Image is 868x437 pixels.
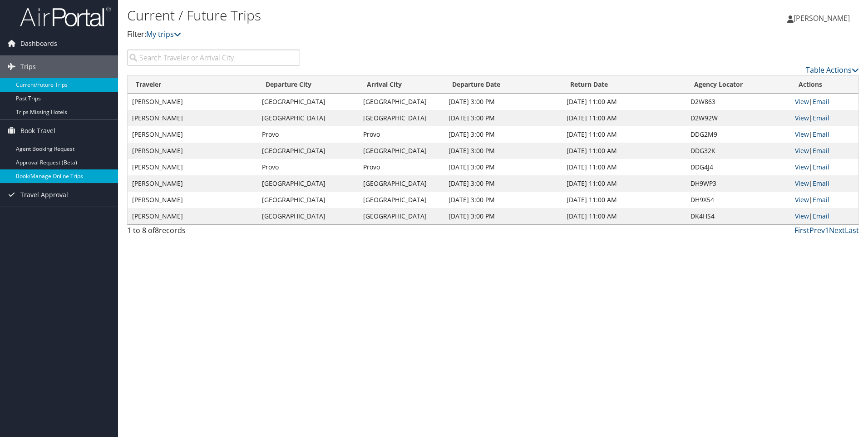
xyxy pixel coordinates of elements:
th: Agency Locator: activate to sort column ascending [686,76,790,94]
a: View [795,163,809,171]
td: [GEOGRAPHIC_DATA] [359,110,444,126]
td: [GEOGRAPHIC_DATA] [257,110,359,126]
td: Provo [359,126,444,143]
th: Actions [790,76,858,94]
td: | [790,94,858,110]
td: [DATE] 3:00 PM [444,126,562,143]
a: Email [813,212,829,220]
div: 1 to 8 of records [127,225,300,240]
td: [PERSON_NAME] [128,94,257,110]
a: Email [813,146,829,155]
a: Table Actions [806,65,859,75]
td: [PERSON_NAME] [128,192,257,208]
th: Traveler: activate to sort column ascending [128,76,257,94]
p: Filter: [127,29,615,40]
a: View [795,212,809,220]
td: Provo [359,159,444,175]
span: Travel Approval [20,184,68,206]
td: | [790,126,858,143]
td: [DATE] 11:00 AM [562,175,686,192]
td: [PERSON_NAME] [128,126,257,143]
th: Departure Date: activate to sort column descending [444,76,562,94]
td: [PERSON_NAME] [128,175,257,192]
td: DK4HS4 [686,208,790,224]
td: [PERSON_NAME] [128,110,257,126]
th: Arrival City: activate to sort column ascending [359,76,444,94]
a: Email [813,195,829,204]
td: [DATE] 3:00 PM [444,192,562,208]
a: Last [845,225,859,235]
h1: Current / Future Trips [127,6,615,25]
td: [GEOGRAPHIC_DATA] [359,94,444,110]
a: View [795,195,809,204]
td: DDG2M9 [686,126,790,143]
td: Provo [257,126,359,143]
img: airportal-logo.png [20,6,111,27]
td: [DATE] 11:00 AM [562,110,686,126]
td: [GEOGRAPHIC_DATA] [359,192,444,208]
td: DH9X54 [686,192,790,208]
td: [DATE] 11:00 AM [562,208,686,224]
td: | [790,175,858,192]
td: [GEOGRAPHIC_DATA] [359,208,444,224]
td: | [790,192,858,208]
td: [DATE] 11:00 AM [562,126,686,143]
td: [PERSON_NAME] [128,143,257,159]
a: Email [813,130,829,139]
td: DDG32K [686,143,790,159]
td: [DATE] 11:00 AM [562,192,686,208]
a: View [795,130,809,139]
a: View [795,97,809,106]
a: View [795,179,809,188]
td: | [790,208,858,224]
td: DDG4J4 [686,159,790,175]
td: D2W863 [686,94,790,110]
td: [DATE] 11:00 AM [562,159,686,175]
a: First [794,225,809,235]
td: [DATE] 3:00 PM [444,110,562,126]
td: [DATE] 3:00 PM [444,143,562,159]
a: My trips [146,29,181,39]
a: Email [813,163,829,171]
td: [DATE] 11:00 AM [562,143,686,159]
td: [PERSON_NAME] [128,208,257,224]
td: | [790,143,858,159]
td: [DATE] 3:00 PM [444,159,562,175]
span: Book Travel [20,119,55,142]
td: [GEOGRAPHIC_DATA] [359,175,444,192]
td: [GEOGRAPHIC_DATA] [257,208,359,224]
input: Search Traveler or Arrival City [127,50,300,66]
a: [PERSON_NAME] [787,5,859,32]
a: 1 [825,225,829,235]
td: [GEOGRAPHIC_DATA] [257,94,359,110]
td: Provo [257,159,359,175]
td: [DATE] 3:00 PM [444,208,562,224]
span: [PERSON_NAME] [794,13,850,23]
span: Dashboards [20,32,57,55]
a: View [795,146,809,155]
td: DH9WP3 [686,175,790,192]
a: Email [813,97,829,106]
a: Prev [809,225,825,235]
a: Email [813,179,829,188]
td: | [790,110,858,126]
span: Trips [20,55,36,78]
td: [GEOGRAPHIC_DATA] [359,143,444,159]
td: [GEOGRAPHIC_DATA] [257,192,359,208]
a: Next [829,225,845,235]
td: [GEOGRAPHIC_DATA] [257,143,359,159]
span: 8 [155,225,159,235]
a: View [795,114,809,122]
th: Return Date: activate to sort column ascending [562,76,686,94]
td: [DATE] 3:00 PM [444,175,562,192]
td: | [790,159,858,175]
td: [DATE] 11:00 AM [562,94,686,110]
td: [GEOGRAPHIC_DATA] [257,175,359,192]
td: [PERSON_NAME] [128,159,257,175]
th: Departure City: activate to sort column ascending [257,76,359,94]
td: D2W92W [686,110,790,126]
td: [DATE] 3:00 PM [444,94,562,110]
a: Email [813,114,829,122]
